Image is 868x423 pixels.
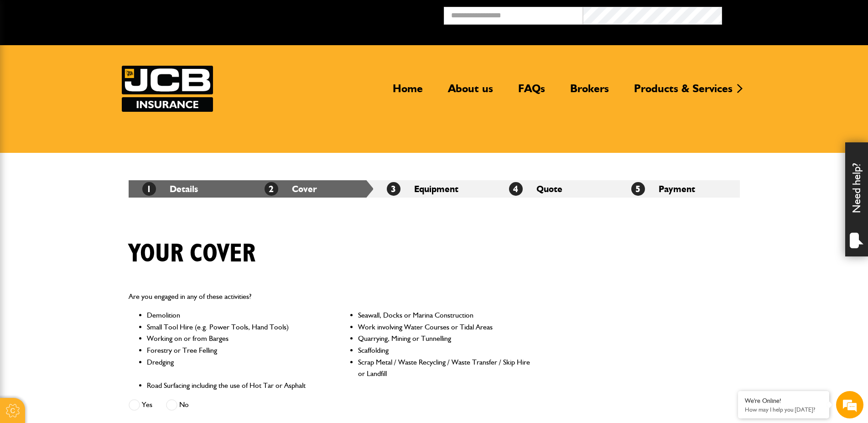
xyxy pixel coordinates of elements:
li: Cover [251,180,373,198]
h1: Your cover [129,239,255,269]
li: Payment [618,180,740,198]
li: Quarrying, Mining or Tunnelling [358,333,531,345]
li: Road Surfacing including the use of Hot Tar or Asphalt [147,380,320,392]
li: Scaffolding [358,345,531,356]
li: Dredging [147,356,320,380]
p: Are you engaged in any of these activities? [129,291,531,303]
a: JCB Insurance Services [122,66,213,112]
img: JCB Insurance Services logo [122,66,213,112]
label: Yes [129,399,152,411]
a: FAQs [511,82,552,103]
li: Work involving Water Courses or Tidal Areas [358,321,531,333]
div: Need help? [845,142,868,256]
span: 3 [387,182,400,196]
li: Forestry or Tree Felling [147,345,320,356]
li: Equipment [373,180,495,198]
span: 4 [509,182,523,196]
div: We're Online! [745,397,822,405]
li: Small Tool Hire (e.g. Power Tools, Hand Tools) [147,321,320,333]
a: Products & Services [627,82,739,103]
span: 1 [142,182,156,196]
a: About us [441,82,500,103]
button: Broker Login [722,7,861,21]
li: Working on or from Barges [147,333,320,345]
label: No [166,399,189,411]
a: 1Details [142,183,198,194]
a: Brokers [563,82,616,103]
li: Demolition [147,309,320,321]
li: Quote [495,180,618,198]
li: Scrap Metal / Waste Recycling / Waste Transfer / Skip Hire or Landfill [358,356,531,380]
span: 5 [631,182,645,196]
li: Seawall, Docks or Marina Construction [358,309,531,321]
p: How may I help you today? [745,406,822,413]
a: Home [386,82,430,103]
span: 2 [265,182,278,196]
